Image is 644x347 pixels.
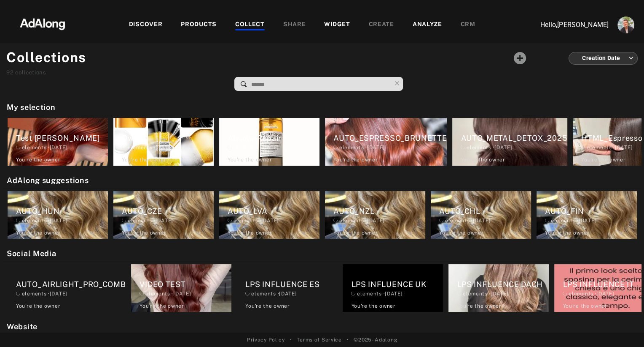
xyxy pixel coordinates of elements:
[6,68,86,77] div: collections
[16,229,60,237] div: You're the owner
[439,217,531,224] div: elements · [DATE]
[509,47,531,69] button: Add a collecton
[524,20,609,30] p: Hello, [PERSON_NAME]
[6,69,13,76] span: 92
[324,20,350,30] div: WIDGET
[333,144,447,151] div: elements · [DATE]
[122,229,166,237] div: You're the owner
[228,132,319,144] div: AbsolutRepair
[457,290,549,298] div: elements · [DATE]
[351,290,443,298] div: elements · [DATE]
[439,229,483,237] div: You're the owner
[457,302,501,310] div: You're the owner
[581,156,625,164] div: You're the owner
[413,20,442,30] div: ANALYZE
[5,189,110,241] div: AUTO_HUN elements ·[DATE]You're the owner
[228,144,319,151] div: elements · [DATE]
[140,302,184,310] div: You're the owner
[615,14,636,36] button: Account settings
[545,205,637,217] div: AUTO_FIN
[351,279,443,290] div: LPS INFLUENCE UK
[129,262,234,314] div: VIDEO TEST elements ·[DATE]You're the owner
[602,306,644,347] iframe: Chat Widget
[563,302,607,310] div: You're the owner
[217,115,322,168] div: AbsolutRepair elements ·[DATE]You're the owner
[450,115,570,168] div: AUTO_METAL_DETOX_2025 elements ·[DATE]You're the owner
[140,279,231,290] div: VIDEO TEST
[290,336,292,344] span: •
[111,189,216,241] div: AUTO_CZE elements ·[DATE]You're the owner
[16,144,108,151] div: elements · [DATE]
[545,229,589,237] div: You're the owner
[322,189,428,241] div: AUTO_NZL elements ·[DATE]You're the owner
[234,262,340,314] div: LPS INFLUENCE ES elements ·[DATE]You're the owner
[333,156,378,164] div: You're the owner
[245,290,337,298] div: elements · [DATE]
[333,229,378,237] div: You're the owner
[7,101,641,113] h2: My selection
[354,336,397,344] span: © 2025 - Adalong
[297,336,341,344] a: Terms of Service
[245,302,290,310] div: You're the owner
[461,144,567,151] div: elements · [DATE]
[245,279,337,290] div: LPS INFLUENCE ES
[7,175,641,186] h2: AdAlong suggestions
[347,336,349,344] span: •
[16,290,126,298] div: elements · [DATE]
[576,47,633,69] div: Creation Date
[461,156,505,164] div: You're the owner
[351,302,395,310] div: You're the owner
[122,132,214,144] div: Own
[7,248,641,259] h2: Social Media
[122,205,214,217] div: AUTO_CZE
[340,262,445,314] div: LPS INFLUENCE UK elements ·[DATE]You're the owner
[122,217,214,224] div: elements · [DATE]
[228,217,319,224] div: elements · [DATE]
[439,205,531,217] div: AUTO_CHL
[16,156,60,164] div: You're the owner
[228,156,272,164] div: You're the owner
[228,229,272,237] div: You're the owner
[16,302,60,310] div: You're the owner
[16,132,108,144] div: Test [PERSON_NAME]
[5,11,80,36] img: 63233d7d88ed69de3c212112c67096b6.png
[461,20,475,30] div: CRM
[333,132,447,144] div: AUTO_ESPRESSO_BRUNETTE
[16,205,108,217] div: AUTO_HUN
[5,262,128,314] div: AUTO_AIRLIGHT_PRO_COMB elements ·[DATE]You're the owner
[129,20,163,30] div: DISCOVER
[5,115,110,168] div: Test [PERSON_NAME] elements ·[DATE]You're the owner
[461,132,567,144] div: AUTO_METAL_DETOX_2025
[333,205,425,217] div: AUTO_NZL
[111,115,216,168] div: Own elements ·[DATE]You're the owner
[428,189,534,241] div: AUTO_CHL elements ·[DATE]You're the owner
[16,217,108,224] div: elements · [DATE]
[247,336,285,344] a: Privacy Policy
[122,156,166,164] div: You're the owner
[228,205,319,217] div: AUTO_LVA
[7,321,641,332] h2: Website
[617,16,634,33] img: ACg8ocLjEk1irI4XXb49MzUGwa4F_C3PpCyg-3CPbiuLEZrYEA=s96-c
[16,279,126,290] div: AUTO_AIRLIGHT_PRO_COMB
[283,20,306,30] div: SHARE
[534,189,639,241] div: AUTO_FIN elements ·[DATE]You're the owner
[217,189,322,241] div: AUTO_LVA elements ·[DATE]You're the owner
[6,47,86,68] h1: Collections
[446,262,551,314] div: LPS INFLUENCE DACH elements ·[DATE]You're the owner
[122,144,214,151] div: elements · [DATE]
[457,279,549,290] div: LPS INFLUENCE DACH
[181,20,217,30] div: PRODUCTS
[235,20,265,30] div: COLLECT
[140,290,231,298] div: elements · [DATE]
[545,217,637,224] div: elements · [DATE]
[322,115,449,168] div: AUTO_ESPRESSO_BRUNETTE elements ·[DATE]You're the owner
[369,20,394,30] div: CREATE
[333,217,425,224] div: elements · [DATE]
